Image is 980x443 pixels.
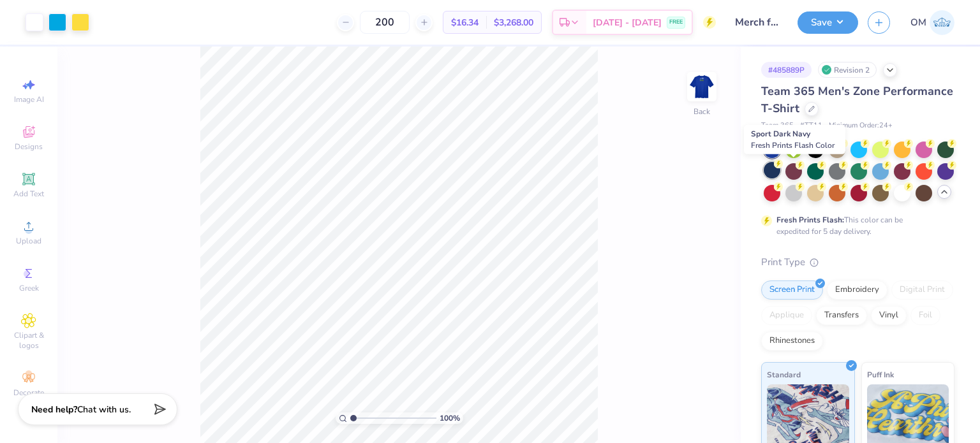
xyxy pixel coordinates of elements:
span: Clipart & logos [6,330,51,351]
img: Back [689,74,715,99]
span: OM [910,15,926,30]
strong: Need help? [31,403,77,416]
div: Screen Print [761,280,823,300]
span: 100 % [440,412,460,424]
input: – – [360,11,410,34]
span: Decorate [13,388,44,398]
input: Untitled Design [725,10,788,35]
div: This color can be expedited for 5 day delivery. [776,214,933,237]
div: Vinyl [871,306,907,325]
span: Greek [19,283,39,293]
span: Fresh Prints Flash Color [751,140,835,150]
span: Puff Ink [867,368,894,381]
div: Digital Print [891,280,953,300]
img: Om Mehrotra [930,10,954,35]
span: Upload [16,236,41,246]
span: FREE [669,18,683,27]
div: # 485889P [761,62,812,78]
span: $3,268.00 [494,16,533,29]
div: Applique [761,306,812,325]
div: Print Type [761,255,954,270]
span: Team 365 Men's Zone Performance T-Shirt [761,84,953,116]
span: $16.34 [451,16,479,29]
div: Back [694,106,710,117]
span: Chat with us. [77,403,131,416]
div: Transfers [816,306,867,325]
span: Standard [767,368,801,381]
button: Save [798,11,858,34]
div: Rhinestones [761,331,823,351]
div: Revision 2 [818,62,877,78]
div: Foil [910,306,940,325]
div: Embroidery [827,280,887,300]
span: Image AI [14,94,44,105]
div: Sport Dark Navy [744,125,845,154]
span: [DATE] - [DATE] [593,16,662,29]
span: Add Text [13,189,44,199]
span: Minimum Order: 24 + [829,120,893,131]
span: Designs [15,142,43,152]
strong: Fresh Prints Flash: [776,215,844,225]
a: OM [910,10,954,35]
